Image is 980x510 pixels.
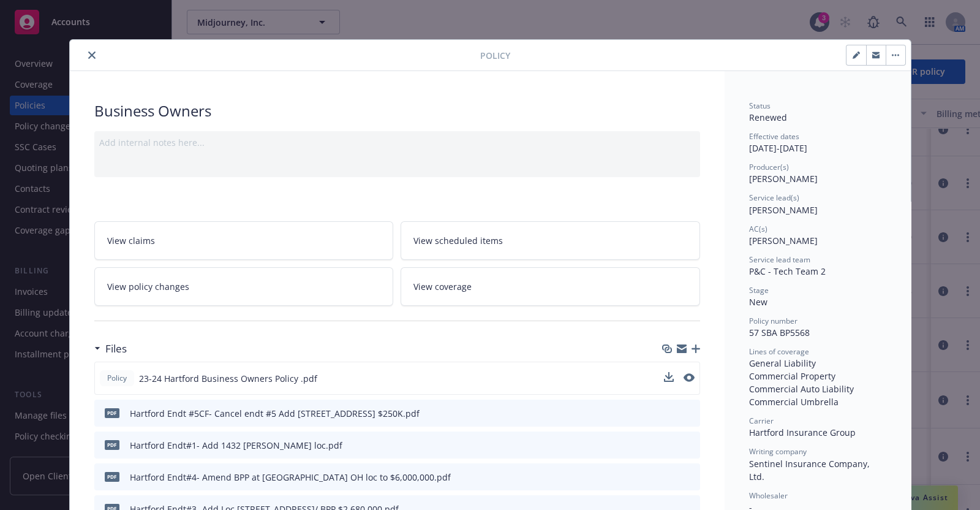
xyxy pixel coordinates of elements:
span: Wholesaler [749,490,788,501]
h3: Files [105,341,127,357]
span: Policy number [749,316,797,326]
a: View policy changes [94,267,394,306]
div: Files [94,341,127,357]
button: preview file [684,439,695,452]
div: Commercial Property [749,370,886,382]
div: Hartford Endt#4- Amend BPP at [GEOGRAPHIC_DATA] OH loc to $6,000,000.pdf [130,471,451,484]
a: View claims [94,221,394,260]
span: [PERSON_NAME] [749,235,818,246]
span: Lines of coverage [749,346,809,357]
div: Hartford Endt#1- Add 1432 [PERSON_NAME] loc.pdf [130,439,342,452]
span: New [749,296,767,308]
span: Renewed [749,112,787,123]
div: Add internal notes here... [99,136,695,149]
div: Hartford Endt #5CF- Cancel endt #5 Add [STREET_ADDRESS] $250K.pdf [130,407,420,420]
div: Business Owners [94,101,700,121]
span: Producer(s) [749,162,789,172]
span: Policy [480,49,510,62]
button: preview file [684,471,695,484]
button: preview file [684,407,695,420]
div: Commercial Umbrella [749,395,886,408]
span: 57 SBA BP5568 [749,327,810,338]
span: Hartford Insurance Group [749,427,856,438]
span: Service lead team [749,254,810,265]
span: pdf [105,408,119,417]
div: Commercial Auto Liability [749,382,886,395]
span: Writing company [749,446,807,457]
span: View scheduled items [413,234,503,247]
span: [PERSON_NAME] [749,204,818,216]
span: View coverage [413,280,472,293]
span: Effective dates [749,131,799,142]
span: Service lead(s) [749,192,799,203]
span: Status [749,101,771,111]
span: Stage [749,285,769,295]
span: pdf [105,440,119,449]
button: close [85,48,99,63]
span: [PERSON_NAME] [749,173,818,185]
a: View coverage [401,267,700,306]
span: P&C - Tech Team 2 [749,265,826,277]
a: View scheduled items [401,221,700,260]
button: download file [665,471,674,484]
span: View claims [107,234,155,247]
span: Policy [105,373,129,384]
span: Sentinel Insurance Company, Ltd. [749,458,872,482]
div: General Liability [749,357,886,370]
button: download file [664,372,674,385]
button: preview file [684,372,695,385]
span: pdf [105,472,119,481]
span: AC(s) [749,224,767,234]
span: Carrier [749,416,774,426]
button: download file [664,372,674,382]
span: View policy changes [107,280,189,293]
span: 23-24 Hartford Business Owners Policy .pdf [139,372,317,385]
button: download file [665,439,674,452]
button: preview file [684,373,695,382]
div: [DATE] - [DATE] [749,131,886,154]
button: download file [665,407,674,420]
